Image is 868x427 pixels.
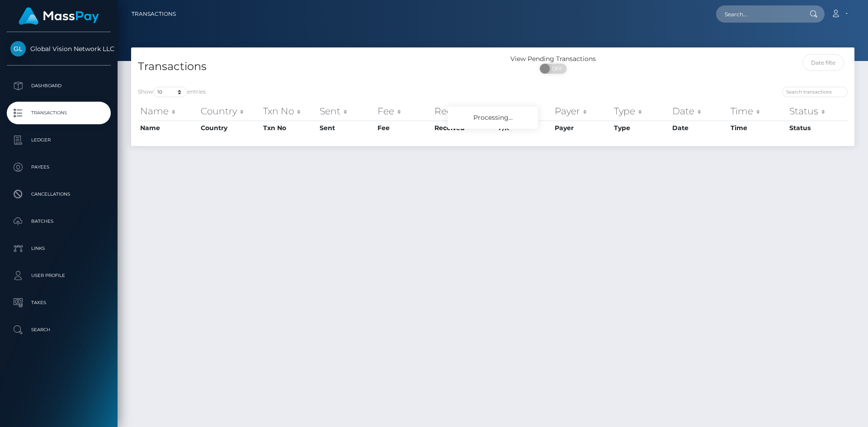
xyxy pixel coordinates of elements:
input: Search... [716,5,801,23]
p: Dashboard [10,79,107,93]
p: Ledger [10,133,107,147]
th: Time [728,121,787,135]
th: Sent [317,102,375,120]
p: Payees [10,160,107,174]
th: Name [138,102,198,120]
th: Status [787,121,848,135]
a: Payees [7,156,111,178]
a: Transactions [7,102,111,124]
th: Sent [317,121,375,135]
th: Name [138,121,198,135]
p: User Profile [10,269,107,282]
th: Type [612,121,670,135]
th: Received [432,102,496,120]
select: Showentries [153,87,187,97]
a: Cancellations [7,183,111,206]
a: User Profile [7,264,111,287]
th: Country [198,121,261,135]
a: Search [7,319,111,341]
p: Cancellations [10,188,107,201]
img: MassPay Logo [19,7,99,25]
th: Type [612,102,670,120]
a: Transactions [132,5,176,23]
div: View Pending Transactions [493,54,613,64]
a: Ledger [7,129,111,151]
th: Txn No [261,102,317,120]
p: Search [10,323,107,337]
input: Search transactions [782,87,848,97]
th: Txn No [261,121,317,135]
img: Global Vision Network LLC [10,41,26,56]
p: Batches [10,215,107,228]
h4: Transactions [138,59,486,75]
span: Global Vision Network LLC [7,45,111,53]
div: Processing... [448,107,538,129]
p: Transactions [10,106,107,120]
a: Links [7,237,111,260]
th: Fee [375,121,432,135]
th: Time [728,102,787,120]
label: Show entries [138,87,206,97]
span: OFF [545,64,567,74]
th: Payer [552,121,612,135]
a: Batches [7,210,111,233]
th: Payer [552,102,612,120]
p: Taxes [10,296,107,310]
a: Taxes [7,291,111,314]
th: Country [198,102,261,120]
a: Dashboard [7,75,111,97]
th: Received [432,121,496,135]
input: Date filter [802,54,844,71]
th: F/X [496,102,552,120]
th: Fee [375,102,432,120]
th: Date [670,102,728,120]
th: Date [670,121,728,135]
p: Links [10,242,107,255]
th: Status [787,102,848,120]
